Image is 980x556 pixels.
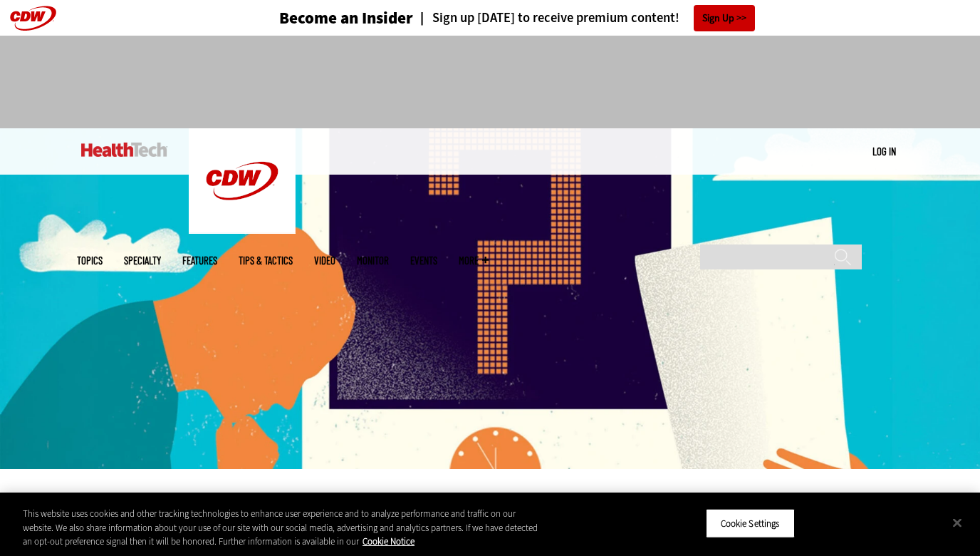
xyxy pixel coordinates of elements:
[872,145,896,158] a: Log in
[189,128,296,234] img: Home
[124,255,161,266] span: Specialty
[189,222,296,237] a: CDW
[77,255,103,266] span: Topics
[231,50,749,114] iframe: advertisement
[413,11,679,25] a: Sign up [DATE] to receive premium content!
[694,5,755,31] a: Sign Up
[23,507,539,549] div: This website uses cookies and other tracking technologies to enhance user experience and to analy...
[279,10,413,26] h3: Become an Insider
[363,535,415,547] a: More information about your privacy
[239,255,293,266] a: Tips & Tactics
[357,255,389,266] a: MonITor
[942,507,973,538] button: Close
[226,10,413,26] a: Become an Insider
[182,255,217,266] a: Features
[706,508,795,538] button: Cookie Settings
[410,255,437,266] a: Events
[314,255,335,266] a: Video
[81,143,167,157] img: Home
[872,144,896,159] div: User menu
[459,255,489,266] span: More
